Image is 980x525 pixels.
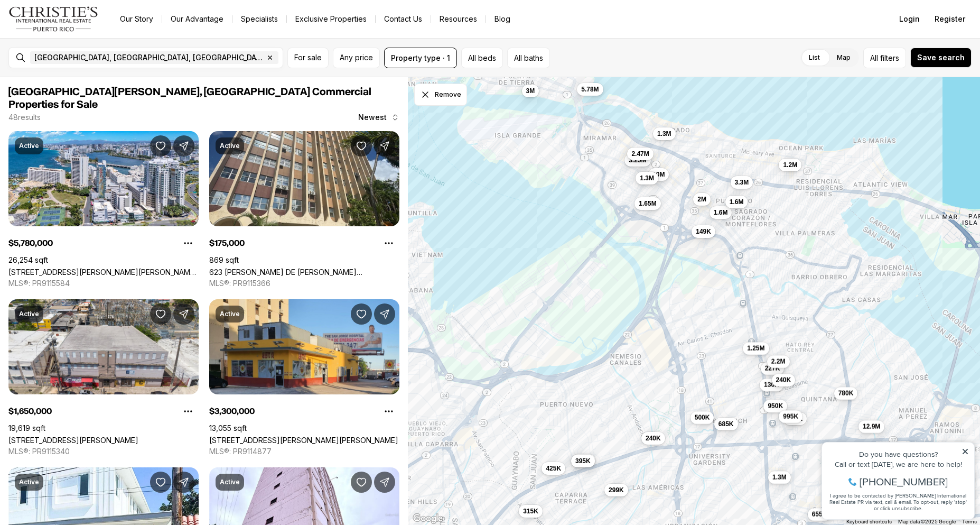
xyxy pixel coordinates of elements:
[486,12,519,26] a: Blog
[358,113,387,122] span: Newest
[694,413,710,422] span: 500K
[414,84,467,106] button: Dismiss drawing
[43,50,132,60] span: [PHONE_NUMBER]
[340,53,373,62] span: Any price
[8,113,41,122] p: 48 results
[636,172,658,185] button: 1.3M
[526,87,535,95] span: 3M
[8,268,199,277] a: 51 MUÑOZ RIVERA AVE, CORNER LOS ROSALES, LAS PALMERAS ST, SAN JUAN PR, 00901
[378,401,399,422] button: Property options
[150,472,171,493] button: Save Property: #709 CALLE SAN JUAN
[178,401,199,422] button: Property options
[629,156,646,164] span: 3.25M
[150,135,171,156] button: Save Property: 51 MUÑOZ RIVERA AVE, CORNER LOS ROSALES, LAS PALMERAS ST
[783,412,807,425] button: 175K
[713,208,727,217] span: 1.6M
[768,402,783,410] span: 950K
[880,52,899,63] span: filters
[917,53,965,62] span: Save search
[893,8,926,30] button: Login
[697,195,706,204] span: 2M
[376,12,431,26] button: Contact Us
[352,107,406,128] button: Newest
[709,206,732,219] button: 1.6M
[351,303,372,325] button: Save Property: 173 CALLE SAN JORGE
[162,12,232,26] a: Our Advantage
[220,478,240,486] p: Active
[627,148,653,160] button: 2.47M
[546,464,561,473] span: 425K
[800,48,828,67] label: List
[521,85,539,97] button: 3M
[8,6,99,32] img: logo
[760,362,784,375] button: 227K
[384,48,457,68] button: Property type · 1
[19,310,39,318] p: Active
[734,178,749,187] span: 3.3M
[634,197,660,210] button: 1.65M
[294,53,322,62] span: For sale
[863,48,906,68] button: Allfilters
[834,387,857,400] button: 780K
[220,142,240,150] p: Active
[640,174,654,182] span: 1.3M
[714,418,738,430] button: 685K
[730,176,753,189] button: 3.3M
[378,233,399,254] button: Property options
[8,436,138,445] a: 1108 LAS PALMAS AVE., SAN JUAN PR, 00907
[767,355,789,368] button: 2.2M
[34,53,264,62] span: [GEOGRAPHIC_DATA], [GEOGRAPHIC_DATA], [GEOGRAPHIC_DATA]
[523,507,538,515] span: 315K
[771,374,795,386] button: 240K
[768,471,791,484] button: 1.3M
[858,420,884,433] button: 12.9M
[13,65,151,85] span: I agree to be contacted by [PERSON_NAME] International Real Estate PR via text, call & email. To ...
[178,233,199,254] button: Property options
[19,142,39,150] p: Active
[718,420,733,428] span: 685K
[431,12,486,26] a: Resources
[220,310,240,318] p: Active
[609,486,624,494] span: 299K
[776,376,791,384] span: 240K
[624,154,650,167] button: 3.25M
[351,472,372,493] button: Save Property: 414 MUÑOZ RIVERA AVE #6A & 6B
[150,303,171,325] button: Save Property: 1108 LAS PALMAS AVE.
[899,15,920,23] span: Login
[507,48,550,68] button: All baths
[11,24,153,31] div: Do you have questions?
[19,478,39,486] p: Active
[693,193,711,206] button: 2M
[287,48,329,68] button: For sale
[725,196,748,208] button: 1.6M
[575,457,591,465] span: 395K
[652,170,665,179] span: 10M
[287,12,375,26] a: Exclusive Properties
[571,455,595,467] button: 395K
[11,34,153,41] div: Call or text [DATE], we are here to help!
[692,225,715,238] button: 149K
[461,48,503,68] button: All beds
[928,8,972,30] button: Register
[232,12,286,26] a: Specialists
[333,48,380,68] button: Any price
[690,411,714,424] button: 500K
[604,484,628,496] button: 299K
[374,135,395,156] button: Share Property
[648,168,669,181] button: 10M
[763,400,787,412] button: 950K
[783,161,797,169] span: 1.2M
[760,379,783,391] button: 130K
[209,436,398,445] a: 173 CALLE SAN JORGE, SAN JUAN PR, 00911
[771,357,785,366] span: 2.2M
[631,150,649,158] span: 2.47M
[743,342,769,355] button: 1.25M
[209,268,399,277] a: 623 PONCE DE LEÓN #1201B, SAN JUAN PR, 00917
[173,472,194,493] button: Share Property
[111,12,162,26] a: Our Story
[641,432,665,445] button: 240K
[645,434,660,443] span: 240K
[747,344,764,353] span: 1.25M
[764,364,780,373] span: 227K
[374,303,395,325] button: Share Property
